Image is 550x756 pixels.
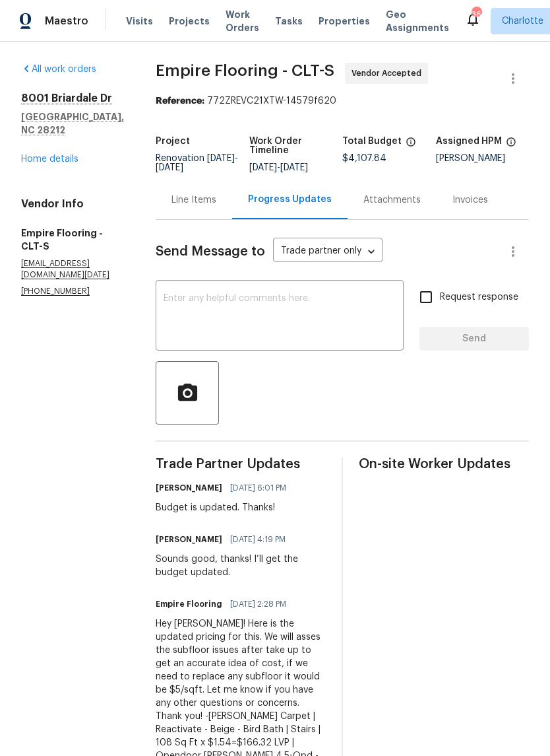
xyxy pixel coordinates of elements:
[156,63,334,79] span: Empire Flooring - CLT-S
[156,458,326,471] span: Trade Partner Updates
[249,163,308,172] span: -
[342,154,386,163] span: $4,107.84
[452,193,488,207] div: Invoices
[230,533,286,546] span: [DATE] 4:19 PM
[502,15,543,28] span: Charlotte
[169,15,210,28] span: Projects
[21,65,96,74] a: All work orders
[436,154,530,163] div: [PERSON_NAME]
[342,137,402,146] h5: Total Budget
[506,137,516,154] span: The hpm assigned to this work order.
[248,193,332,206] div: Progress Updates
[156,481,222,495] h6: [PERSON_NAME]
[359,458,529,471] span: On-site Worker Updates
[156,154,238,172] span: Renovation
[436,137,502,146] h5: Assigned HPM
[230,598,286,611] span: [DATE] 2:28 PM
[126,15,153,28] span: Visits
[351,67,427,80] span: Vendor Accepted
[156,501,294,514] div: Budget is updated. Thanks!
[363,193,421,207] div: Attachments
[226,8,259,34] span: Work Orders
[21,197,124,211] h4: Vendor Info
[156,533,222,546] h6: [PERSON_NAME]
[156,96,204,106] b: Reference:
[230,481,286,495] span: [DATE] 6:01 PM
[472,8,481,21] div: 36
[280,163,308,172] span: [DATE]
[156,598,222,611] h6: Empire Flooring
[45,15,88,28] span: Maestro
[171,193,216,207] div: Line Items
[386,8,449,34] span: Geo Assignments
[156,94,529,108] div: 772ZREVC21XTW-14579f620
[21,226,124,253] h5: Empire Flooring - CLT-S
[156,553,326,579] div: Sounds good, thanks! I’ll get the budget updated.
[275,17,303,26] span: Tasks
[319,15,370,28] span: Properties
[249,137,343,155] h5: Work Order Timeline
[440,291,518,304] span: Request response
[156,163,183,172] span: [DATE]
[156,245,265,258] span: Send Message to
[273,241,382,263] div: Trade partner only
[207,154,235,163] span: [DATE]
[249,163,277,172] span: [DATE]
[406,137,416,154] span: The total cost of line items that have been proposed by Opendoor. This sum includes line items th...
[156,137,190,146] h5: Project
[21,155,78,164] a: Home details
[156,154,238,172] span: -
